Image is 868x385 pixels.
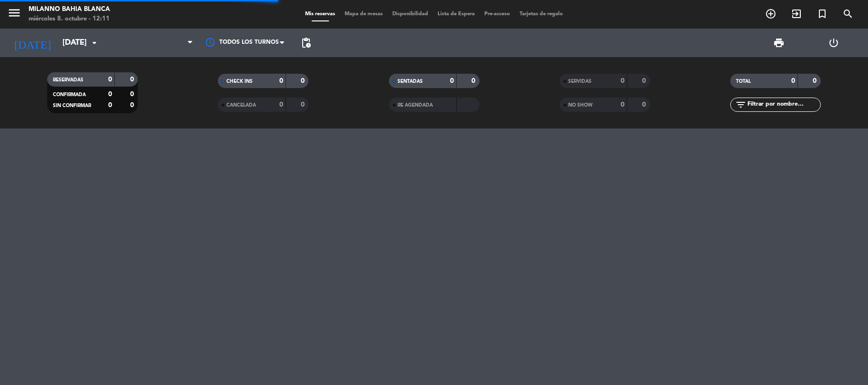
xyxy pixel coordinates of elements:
[813,78,818,84] strong: 0
[340,11,388,17] span: Mapa de mesas
[29,14,110,24] div: miércoles 8. octubre - 12:11
[29,5,110,14] div: Milanno bahia blanca
[746,99,820,110] input: Filtrar por nombre...
[301,78,306,84] strong: 0
[226,79,253,84] span: CHECK INS
[433,11,480,17] span: Lista de Espera
[7,6,21,20] i: menu
[807,29,861,57] div: LOG OUT
[791,78,795,84] strong: 0
[621,78,624,84] strong: 0
[568,79,592,84] span: SERVIDAS
[301,101,306,108] strong: 0
[765,8,776,20] i: add_circle_outline
[7,32,58,53] i: [DATE]
[130,102,136,109] strong: 0
[388,11,433,17] span: Disponibilidad
[130,91,136,98] strong: 0
[568,103,592,108] span: NO SHOW
[300,11,340,17] span: Mis reservas
[735,99,746,110] i: filter_list
[480,11,515,17] span: Pre-acceso
[471,78,477,84] strong: 0
[300,37,312,49] span: pending_actions
[279,101,283,108] strong: 0
[108,76,112,83] strong: 0
[108,102,112,109] strong: 0
[736,79,751,84] span: TOTAL
[53,103,91,108] span: SIN CONFIRMAR
[621,101,624,108] strong: 0
[828,37,839,49] i: power_settings_new
[642,101,648,108] strong: 0
[515,11,568,17] span: Tarjetas de regalo
[773,37,785,49] span: print
[817,8,828,20] i: turned_in_not
[89,37,100,49] i: arrow_drop_down
[398,103,433,108] span: RE AGENDADA
[7,6,21,23] button: menu
[279,78,283,84] strong: 0
[53,78,83,82] span: RESERVADAS
[130,76,136,83] strong: 0
[226,103,256,108] span: CANCELADA
[842,8,854,20] i: search
[53,92,86,97] span: CONFIRMADA
[642,78,648,84] strong: 0
[108,91,112,98] strong: 0
[398,79,423,84] span: SENTADAS
[791,8,802,20] i: exit_to_app
[450,78,454,84] strong: 0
